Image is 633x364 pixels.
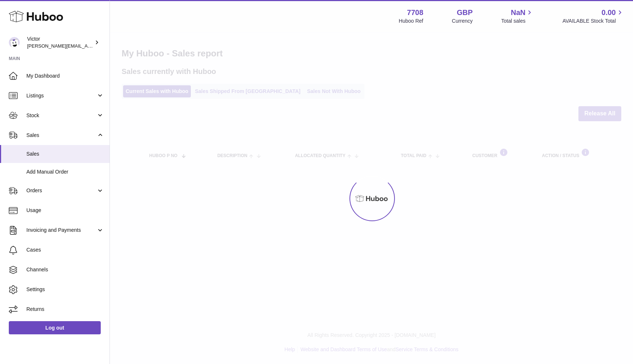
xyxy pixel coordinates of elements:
strong: 7708 [407,8,423,18]
span: Cases [26,246,104,253]
span: Usage [26,207,104,214]
a: Log out [9,321,101,334]
span: Settings [26,286,104,293]
div: Huboo Ref [399,18,423,25]
span: NaN [511,8,525,18]
span: Invoicing and Payments [26,227,96,234]
span: Sales [26,151,104,157]
strong: GBP [457,8,473,18]
span: Channels [26,266,104,273]
span: Orders [26,187,96,194]
span: My Dashboard [26,73,104,79]
img: victor@erbology.co [9,37,20,48]
span: [PERSON_NAME][EMAIL_ADDRESS][DOMAIN_NAME] [27,43,147,49]
span: Total sales [501,18,534,25]
span: Stock [26,112,96,119]
span: Returns [26,306,104,313]
div: Victor [27,36,93,49]
a: 0.00 AVAILABLE Stock Total [562,8,624,25]
div: Currency [452,18,473,25]
a: NaN Total sales [501,8,534,25]
span: Listings [26,92,96,99]
span: AVAILABLE Stock Total [562,18,624,25]
span: Add Manual Order [26,168,104,175]
span: 0.00 [601,8,616,18]
span: Sales [26,132,96,139]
